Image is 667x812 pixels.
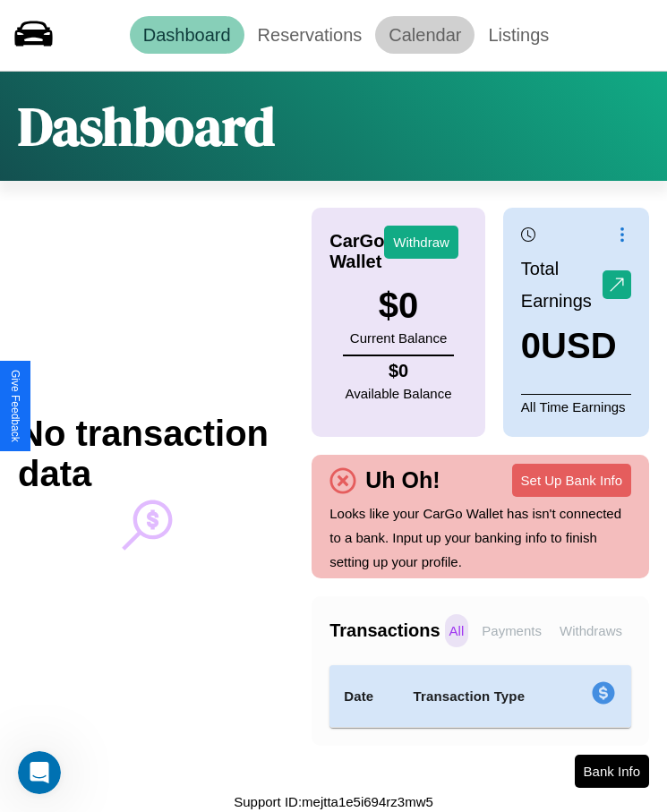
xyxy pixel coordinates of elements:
p: Payments [477,614,546,647]
button: Bank Info [575,755,649,788]
div: Give Feedback [9,370,21,442]
p: Looks like your CarGo Wallet has isn't connected to a bank. Input up your banking info to finish ... [329,501,631,574]
a: Listings [475,16,562,54]
p: Available Balance [346,381,452,406]
p: Current Balance [350,326,447,350]
p: All [445,614,469,647]
table: simple table [329,665,631,728]
h4: Date [344,686,384,707]
button: Set Up Bank Info [512,464,631,497]
a: Dashboard [130,16,244,54]
p: Withdraws [555,614,627,647]
h1: Dashboard [18,90,275,163]
p: Total Earnings [521,252,603,317]
h4: $ 0 [346,361,452,381]
h4: Transactions [329,620,440,641]
h4: CarGo Wallet [329,231,384,272]
a: Reservations [244,16,376,54]
p: All Time Earnings [521,394,631,419]
h3: 0 USD [521,326,631,366]
button: Withdraw [384,226,458,259]
h4: Uh Oh! [356,467,449,493]
h3: $ 0 [350,286,447,326]
iframe: Intercom live chat [18,751,61,794]
a: Calendar [375,16,475,54]
h4: Transaction Type [414,686,552,707]
h2: No transaction data [18,414,276,494]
